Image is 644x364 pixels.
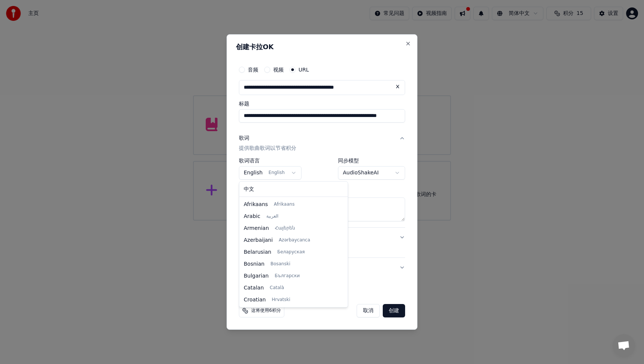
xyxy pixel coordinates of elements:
[271,261,290,267] span: Bosanski
[244,248,271,256] span: Belarusian
[244,186,254,193] span: 中文
[244,284,264,291] span: Catalan
[275,273,300,279] span: Български
[277,249,305,255] span: Беларуская
[270,285,284,291] span: Català
[244,272,269,279] span: Bulgarian
[266,213,278,219] span: العربية
[244,200,268,208] span: Afrikaans
[275,225,295,231] span: Հայերեն
[244,236,273,244] span: Azerbaijani
[272,297,290,303] span: Hrvatski
[244,260,265,268] span: Bosnian
[244,224,269,232] span: Armenian
[274,201,295,207] span: Afrikaans
[244,212,260,220] span: Arabic
[244,296,266,303] span: Croatian
[279,237,310,243] span: Azərbaycanca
